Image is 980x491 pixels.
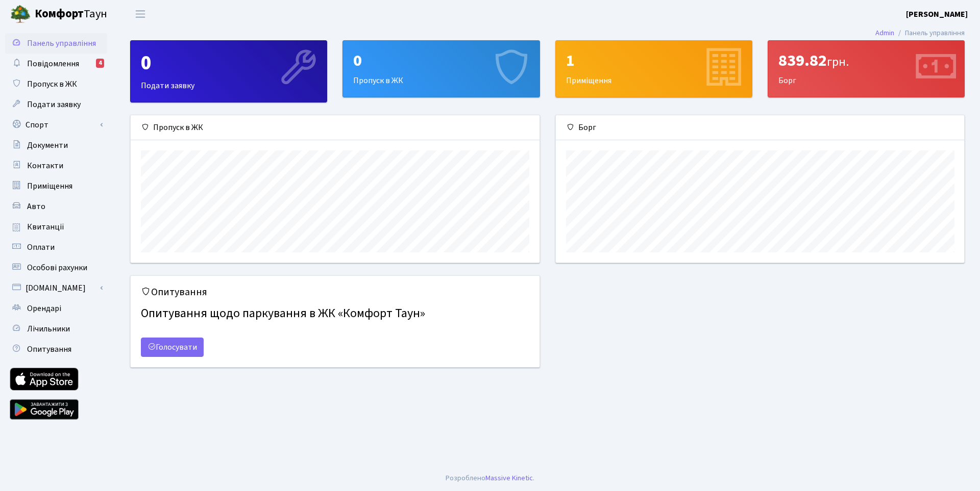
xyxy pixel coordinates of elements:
li: Панель управління [894,28,965,39]
a: Пропуск в ЖК [5,74,107,94]
img: logo.png [10,4,31,24]
a: Admin [875,28,894,38]
span: Лічильники [27,323,70,334]
a: Подати заявку [5,94,107,115]
div: 4 [96,59,104,68]
a: Повідомлення4 [5,54,107,74]
b: Комфорт [35,6,84,22]
div: 839.82 [778,51,954,70]
nav: breadcrumb [860,22,980,44]
span: Квитанції [27,221,64,232]
span: Опитування [27,344,71,355]
div: 1 [566,51,742,70]
a: Голосувати [141,338,204,357]
span: Повідомлення [27,58,79,69]
a: Опитування [5,339,107,359]
div: Подати заявку [131,41,327,102]
a: Авто [5,196,107,217]
h5: Опитування [141,286,529,298]
h4: Опитування щодо паркування в ЖК «Комфорт Таун» [141,302,529,325]
a: 0Пропуск в ЖК [342,40,540,97]
span: Особові рахунки [27,262,87,273]
a: [PERSON_NAME] [906,8,968,20]
a: Квитанції [5,217,107,237]
span: Таун [35,6,107,23]
b: [PERSON_NAME] [906,9,968,20]
span: грн. [827,53,849,71]
span: Панель управління [27,38,96,49]
span: Контакти [27,160,63,171]
div: . [446,473,534,484]
span: Приміщення [27,180,72,192]
div: Борг [768,41,964,97]
a: Панель управління [5,33,107,54]
a: Особові рахунки [5,257,107,278]
span: Оплати [27,242,55,253]
a: 1Приміщення [555,40,752,97]
span: Авто [27,201,45,212]
a: Орендарі [5,298,107,319]
a: Розроблено [446,473,485,483]
span: Орендарі [27,303,61,314]
a: Спорт [5,115,107,135]
span: Подати заявку [27,99,81,110]
div: 0 [353,51,529,70]
div: 0 [141,51,316,75]
div: Пропуск в ЖК [343,41,539,97]
div: Борг [556,115,965,140]
a: Контакти [5,156,107,176]
a: Лічильники [5,319,107,339]
span: Пропуск в ЖК [27,79,77,90]
span: Документи [27,140,68,151]
a: [DOMAIN_NAME] [5,278,107,298]
a: 0Подати заявку [130,40,327,102]
a: Документи [5,135,107,156]
button: Переключити навігацію [128,6,153,22]
a: Приміщення [5,176,107,196]
a: Оплати [5,237,107,257]
div: Приміщення [556,41,752,97]
a: Massive Kinetic [485,473,533,483]
div: Пропуск в ЖК [131,115,540,140]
